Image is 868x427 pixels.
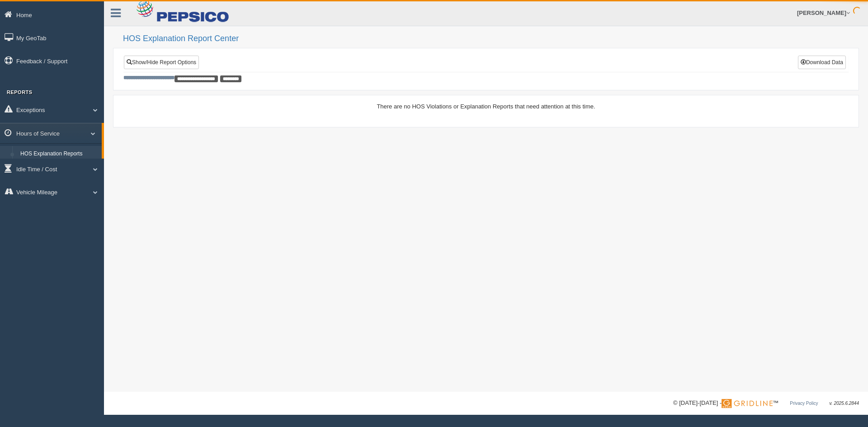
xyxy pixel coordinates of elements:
img: Gridline [722,399,773,408]
a: HOS Explanation Reports [16,146,102,162]
div: There are no HOS Violations or Explanation Reports that need attention at this time. [123,102,849,111]
button: Download Data [798,56,846,69]
h2: HOS Explanation Report Center [123,34,859,43]
a: Show/Hide Report Options [124,56,199,69]
div: © [DATE]-[DATE] - ™ [673,399,859,408]
span: v. 2025.6.2844 [830,401,859,406]
a: Privacy Policy [790,401,818,406]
